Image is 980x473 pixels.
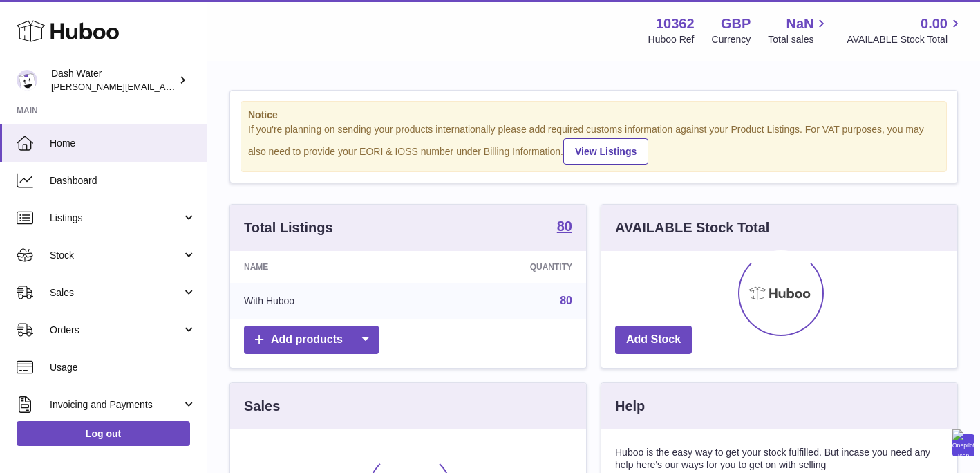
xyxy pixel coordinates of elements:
[244,397,280,416] h3: Sales
[563,138,648,165] a: View Listings
[786,15,813,33] span: NaN
[17,421,190,446] a: Log out
[768,15,829,46] a: NaN Total sales
[230,251,418,283] th: Name
[721,15,751,33] strong: GBP
[50,174,196,187] span: Dashboard
[557,219,572,233] strong: 80
[51,67,176,93] div: Dash Water
[712,33,751,46] div: Currency
[768,33,829,46] span: Total sales
[50,137,196,150] span: Home
[656,15,695,33] strong: 10362
[615,219,769,237] h3: AVAILABLE Stock Total
[847,15,963,46] a: 0.00 AVAILABLE Stock Total
[51,81,277,92] span: [PERSON_NAME][EMAIL_ADDRESS][DOMAIN_NAME]
[648,33,695,46] div: Huboo Ref
[50,286,182,299] span: Sales
[557,219,572,236] a: 80
[847,33,963,46] span: AVAILABLE Stock Total
[615,326,692,354] a: Add Stock
[244,219,333,237] h3: Total Listings
[50,361,196,374] span: Usage
[560,295,572,306] a: 80
[230,283,418,319] td: With Huboo
[248,123,939,165] div: If you're planning on sending your products internationally please add required customs informati...
[615,446,943,472] p: Huboo is the easy way to get your stock fulfilled. But incase you need any help here's our ways f...
[50,212,182,225] span: Listings
[50,398,182,411] span: Invoicing and Payments
[50,324,182,337] span: Orders
[244,326,379,354] a: Add products
[248,109,939,122] strong: Notice
[921,15,948,33] span: 0.00
[615,397,645,416] h3: Help
[418,251,586,283] th: Quantity
[17,70,37,91] img: james@dash-water.com
[50,249,182,262] span: Stock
